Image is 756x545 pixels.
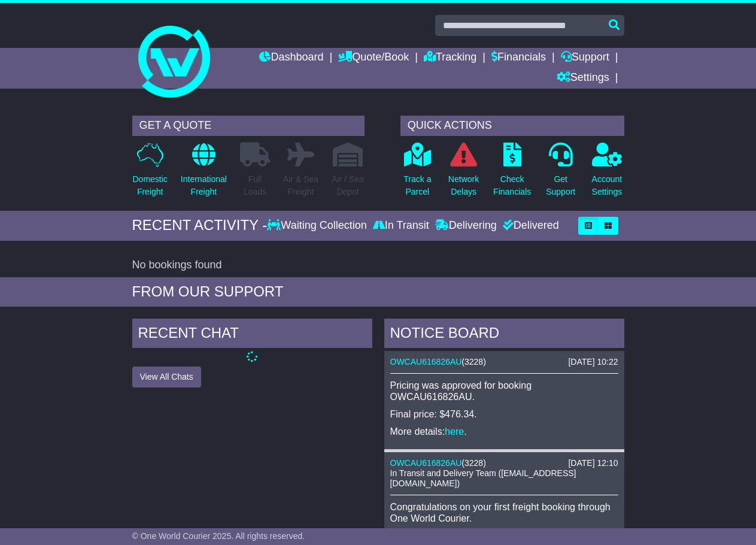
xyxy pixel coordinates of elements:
p: Congratulations on your first freight booking through One World Courier. [390,501,618,524]
div: RECENT CHAT [132,319,372,351]
span: 3228 [464,458,483,468]
div: RECENT ACTIVITY - [132,217,268,234]
p: Domestic Freight [133,173,168,198]
p: Final price: $476.34. [390,408,618,420]
p: Air & Sea Freight [283,173,318,198]
div: Delivered [500,219,559,232]
span: 3228 [464,357,483,367]
a: OWCAU616826AU [390,357,462,367]
p: Track a Parcel [403,173,431,198]
p: Full Loads [240,173,270,198]
p: Check Financials [493,173,531,198]
span: In Transit and Delivery Team ([EMAIL_ADDRESS][DOMAIN_NAME]) [390,468,576,488]
p: Pricing was approved for booking OWCAU616826AU. [390,380,618,402]
div: GET A QUOTE [132,116,365,136]
button: View All Chats [132,367,201,387]
span: © One World Courier 2025. All rights reserved. [132,531,305,541]
div: QUICK ACTIONS [400,116,624,136]
div: In Transit [370,219,432,232]
div: FROM OUR SUPPORT [132,283,624,301]
p: More details: . [390,426,618,437]
p: Network Delays [448,173,479,198]
a: OWCAU616826AU [390,458,462,468]
a: here [445,426,464,437]
a: NetworkDelays [448,142,479,205]
a: Quote/Book [338,48,409,68]
a: Support [561,48,609,68]
p: Get Support [546,173,575,198]
p: International Freight [181,173,227,198]
div: Waiting Collection [267,219,369,232]
div: NOTICE BOARD [384,319,624,351]
div: Delivering [432,219,500,232]
a: Track aParcel [403,142,432,205]
a: GetSupport [545,142,576,205]
a: Tracking [424,48,476,68]
p: Air / Sea Depot [332,173,364,198]
a: Settings [557,68,609,89]
div: [DATE] 12:10 [568,458,618,468]
a: InternationalFreight [180,142,227,205]
p: Account Settings [592,173,623,198]
a: CheckFinancials [493,142,532,205]
div: ( ) [390,458,618,468]
a: DomesticFreight [132,142,168,205]
a: AccountSettings [591,142,623,205]
div: [DATE] 10:22 [568,357,618,367]
div: ( ) [390,357,618,367]
div: No bookings found [132,259,624,272]
a: Financials [491,48,546,68]
a: Dashboard [259,48,323,68]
